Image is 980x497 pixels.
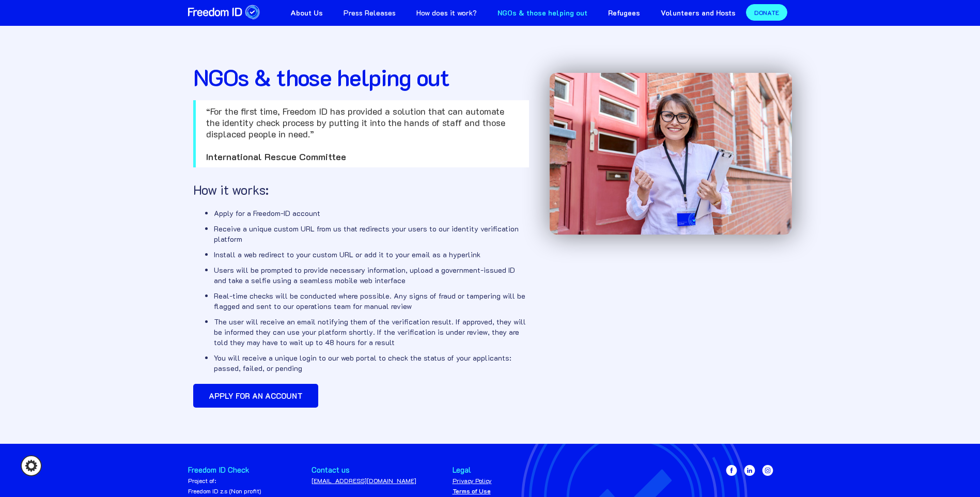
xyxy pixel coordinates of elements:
[188,465,275,475] div: Freedom ID Check
[453,476,492,485] a: Privacy Policy
[608,8,640,18] strong: Refugees
[497,8,587,18] strong: NGOs & those helping out
[193,183,529,197] h3: How it works:
[206,150,346,163] strong: International Rescue Committee
[312,465,416,475] div: Contact us‬‬
[214,224,529,250] li: Receive a unique custom URL from us that redirects your users to our identity verification platform
[209,391,303,401] strong: Apply for an account
[746,4,787,21] a: DONATE
[214,317,529,353] li: The user will receive an email notifying them of the verification result. If approved, they will ...
[312,476,416,485] a: [EMAIL_ADDRESS][DOMAIN_NAME]
[453,487,491,495] a: Terms of Use
[214,265,529,291] li: Users will be prompted to provide necessary information, upload a government-issued ID and take a...
[214,291,529,317] li: Real-time checks will be conducted where possible. Any signs of fraud or tampering will be flagge...
[21,455,42,476] a: Cookie settings
[453,465,492,475] div: Legal
[214,250,529,265] li: Install a web redirect to your custom URL or add it to your email as a hyperlink
[214,208,529,224] li: Apply for a Freedom-ID account
[193,384,318,408] a: Apply for an account
[214,353,529,379] li: You will receive a unique login to our web portal to check the status of your applicants: passed,...
[193,100,529,167] blockquote: “For the first time, Freedom ID has provided a solution that can automate the identity check proc...
[193,62,449,92] strong: NGOs & those helping out
[290,8,323,18] strong: About Us
[661,8,736,18] strong: Volunteers and Hosts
